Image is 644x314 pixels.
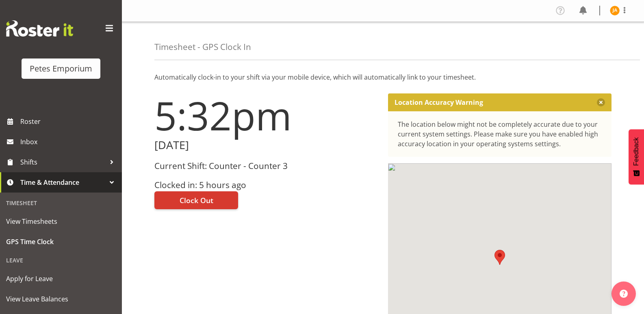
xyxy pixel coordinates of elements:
h3: Clocked in: 5 hours ago [154,180,378,190]
div: Leave [2,252,120,269]
h1: 5:32pm [154,93,378,137]
img: Rosterit website logo [6,20,73,37]
span: Apply for Leave [6,273,116,285]
span: View Leave Balances [6,293,116,305]
a: View Leave Balances [2,289,120,309]
div: The location below might not be completely accurate due to your current system settings. Please m... [398,119,602,149]
a: View Timesheets [2,211,120,232]
h3: Current Shift: Counter - Counter 3 [154,161,378,171]
a: GPS Time Clock [2,232,120,252]
span: Clock Out [180,195,213,206]
button: Clock Out [154,191,238,209]
div: Petes Emporium [30,63,92,75]
button: Close message [597,98,605,106]
img: jeseryl-armstrong10788.jpg [610,6,620,15]
span: GPS Time Clock [6,236,116,248]
div: Timesheet [2,195,120,211]
button: Feedback - Show survey [629,129,644,184]
span: Shifts [20,156,106,168]
p: Automatically clock-in to your shift via your mobile device, which will automatically link to you... [154,72,611,82]
img: help-xxl-2.png [620,290,628,298]
span: Inbox [20,136,118,148]
h4: Timesheet - GPS Clock In [154,42,251,52]
p: Location Accuracy Warning [395,98,483,106]
span: Feedback [633,137,640,166]
span: Roster [20,115,118,128]
h2: [DATE] [154,139,378,152]
span: Time & Attendance [20,176,106,188]
a: Apply for Leave [2,269,120,289]
span: View Timesheets [6,215,116,227]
